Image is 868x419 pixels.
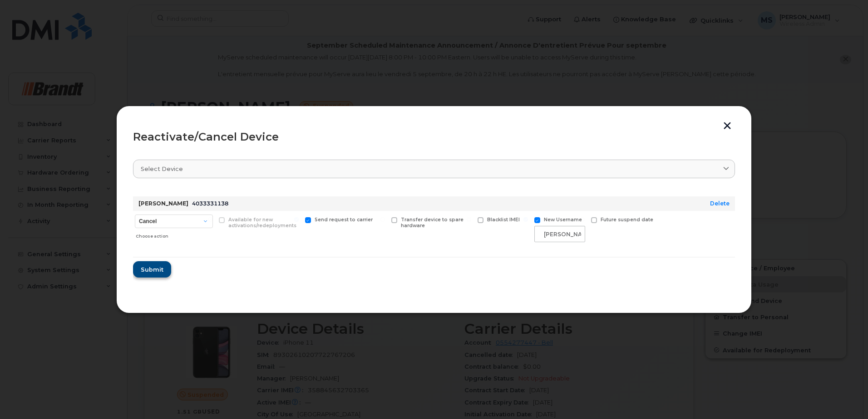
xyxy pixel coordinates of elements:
[601,217,653,223] span: Future suspend date
[710,200,730,207] a: Delete
[544,217,582,223] span: New Username
[580,217,585,222] input: Future suspend date
[133,261,171,278] button: Submit
[487,217,520,223] span: Blacklist IMEI
[523,217,528,222] input: New Username
[208,217,212,222] input: Available for new activations/redeployments
[534,226,585,242] input: New Username
[228,217,296,229] span: Available for new activations/redeployments
[141,265,163,274] span: Submit
[192,200,228,207] span: 4033331138
[467,217,471,222] input: Blacklist IMEI
[315,217,373,223] span: Send request to carrier
[141,165,183,173] span: Select device
[294,217,299,222] input: Send request to carrier
[380,217,385,222] input: Transfer device to spare hardware
[133,160,735,178] a: Select device
[133,132,735,142] div: Reactivate/Cancel Device
[401,217,464,229] span: Transfer device to spare hardware
[136,229,213,240] div: Choose action
[138,200,188,207] strong: [PERSON_NAME]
